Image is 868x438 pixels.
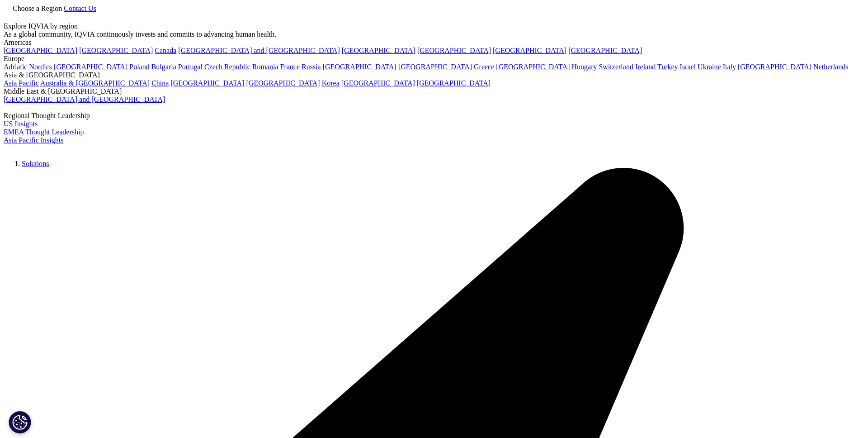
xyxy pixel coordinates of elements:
[738,63,811,71] a: [GEOGRAPHIC_DATA]
[13,5,62,12] span: Choose a Region
[474,63,494,71] a: Greece
[4,30,864,38] div: As a global community, IQVIA continuously invests and commits to advancing human health.
[9,411,31,433] button: Cookie Settings
[698,63,721,71] a: Ukraine
[4,55,864,63] div: Europe
[280,63,300,71] a: France
[4,87,864,95] div: Middle East & [GEOGRAPHIC_DATA]
[568,47,642,54] a: [GEOGRAPHIC_DATA]
[496,63,570,71] a: [GEOGRAPHIC_DATA]
[155,47,176,54] a: Canada
[571,63,597,71] a: Hungary
[22,160,49,167] a: Solutions
[151,63,176,71] a: Bulgaria
[246,79,320,87] a: [GEOGRAPHIC_DATA]
[635,63,656,71] a: Ireland
[341,79,415,87] a: [GEOGRAPHIC_DATA]
[4,47,77,54] a: [GEOGRAPHIC_DATA]
[417,79,491,87] a: [GEOGRAPHIC_DATA]
[151,79,169,87] a: China
[4,71,864,79] div: Asia & [GEOGRAPHIC_DATA]
[493,47,566,54] a: [GEOGRAPHIC_DATA]
[79,47,153,54] a: [GEOGRAPHIC_DATA]
[4,38,864,47] div: Americas
[129,63,149,71] a: Poland
[252,63,278,71] a: Romania
[178,63,203,71] a: Portugal
[398,63,472,71] a: [GEOGRAPHIC_DATA]
[322,79,340,87] a: Korea
[4,63,27,71] a: Adriatic
[323,63,396,71] a: [GEOGRAPHIC_DATA]
[170,79,244,87] a: [GEOGRAPHIC_DATA]
[204,63,250,71] a: Czech Republic
[40,79,150,87] a: Australia & [GEOGRAPHIC_DATA]
[723,63,736,71] a: Italy
[302,63,321,71] a: Russia
[4,136,63,144] a: Asia Pacific Insights
[417,47,491,54] a: [GEOGRAPHIC_DATA]
[4,120,38,128] a: US Insights
[4,128,84,136] a: EMEA Thought Leadership
[342,47,415,54] a: [GEOGRAPHIC_DATA]
[599,63,633,71] a: Switzerland
[680,63,696,71] a: Israel
[813,63,848,71] a: Netherlands
[4,95,165,103] a: [GEOGRAPHIC_DATA] and [GEOGRAPHIC_DATA]
[64,5,96,12] a: Contact Us
[29,63,52,71] a: Nordics
[4,112,864,120] div: Regional Thought Leadership
[657,63,678,71] a: Turkey
[4,79,39,87] a: Asia Pacific
[4,22,864,30] div: Explore IQVIA by region
[178,47,340,54] a: [GEOGRAPHIC_DATA] and [GEOGRAPHIC_DATA]
[54,63,127,71] a: [GEOGRAPHIC_DATA]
